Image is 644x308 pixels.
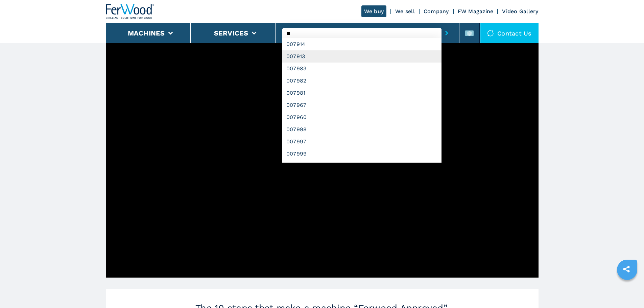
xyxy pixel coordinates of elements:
img: Ferwood [106,4,154,19]
a: FW Magazine [458,8,494,15]
div: 007997 [282,136,442,148]
a: sharethis [618,261,635,278]
div: 007967 [282,99,442,111]
div: 007914 [282,38,442,50]
iframe: The Ferwood Approved certificate: a 10-step review process - Ferwoodgroup [106,34,539,278]
a: We buy [361,5,387,17]
div: 007999 [282,148,442,160]
div: Contact us [480,23,539,43]
button: Machines [128,29,165,37]
div: 007998 [282,123,442,136]
div: 007981 [282,87,442,99]
a: Video Gallery [502,8,538,15]
button: Services [214,29,248,37]
button: submit-button [442,25,452,41]
a: Company [424,8,449,15]
img: Contact us [487,30,494,37]
div: 007982 [282,75,442,87]
div: 007960 [282,111,442,123]
div: 007983 [282,63,442,75]
iframe: Chat [615,278,639,303]
div: 007913 [282,50,442,63]
a: We sell [395,8,415,15]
